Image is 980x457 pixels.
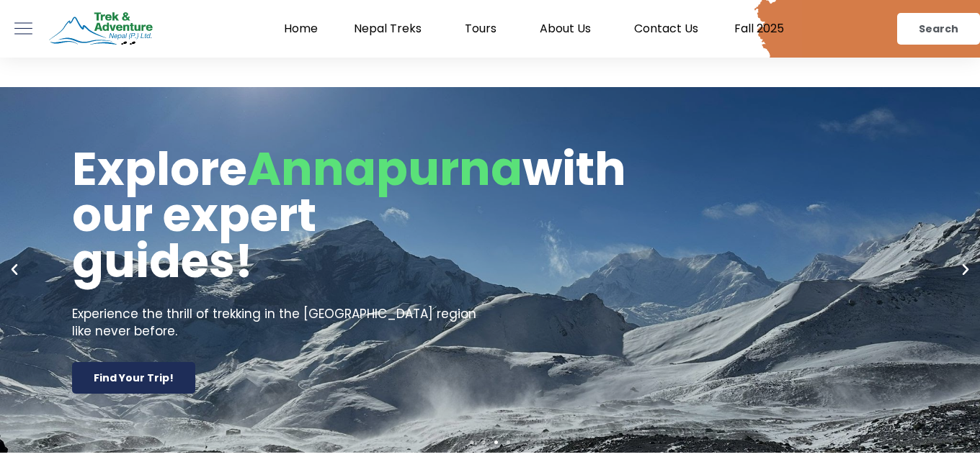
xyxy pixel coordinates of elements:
a: Home [266,22,336,36]
nav: Menu [178,22,801,36]
div: Previous slide [7,263,22,277]
a: Fall 2025 [716,22,802,36]
a: Tours [447,22,522,36]
a: About Us [522,22,616,36]
div: Find Your Trip! [72,362,195,394]
a: Nepal Treks [336,22,447,36]
span: Go to slide 2 [482,440,486,444]
div: Next slide [958,263,973,277]
img: Trek & Adventure Nepal [47,9,155,49]
span: Search [919,24,958,34]
div: Explore with our expert guides! [72,146,490,284]
span: Go to slide 1 [470,440,473,444]
div: Experience the thrill of trekking in the [GEOGRAPHIC_DATA] region like never before. [72,306,490,340]
span: Go to slide 3 [494,440,498,444]
a: Search [897,13,980,45]
span: Go to slide 4 [507,440,510,444]
span: Annapurna [247,137,522,201]
a: Contact Us [616,22,716,36]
